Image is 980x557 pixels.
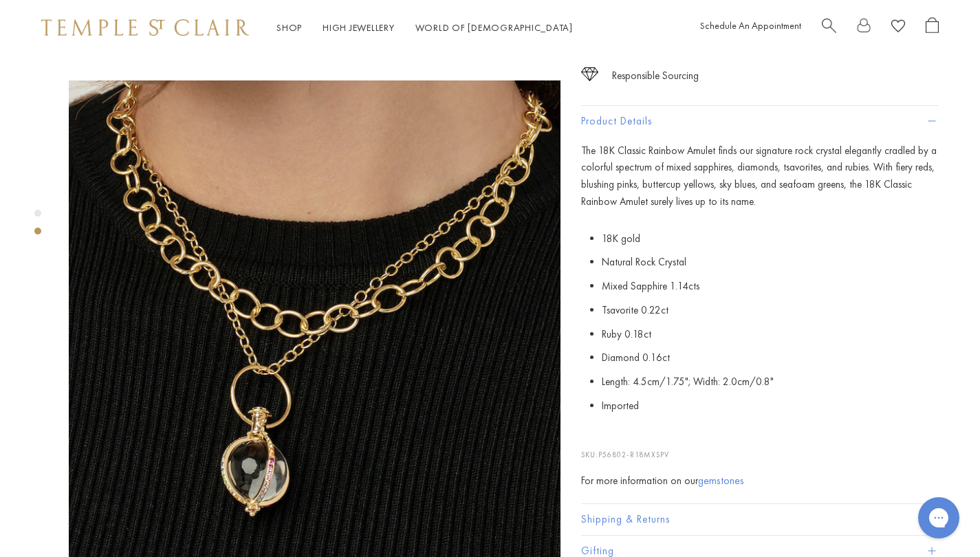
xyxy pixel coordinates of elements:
[581,435,939,461] p: SKU:
[581,472,939,490] div: For more information on our
[602,279,699,293] span: Mixed Sapphire 1.14cts
[602,327,651,341] span: Ruby 0.18ct
[41,19,249,36] img: Temple St. Clair
[891,17,905,39] a: View Wishlist
[602,399,639,413] span: Imported
[822,17,836,39] a: Search
[581,504,939,535] button: Shipping & Returns
[602,375,774,389] span: Length: 4.5cm/1.75"; Width: 2.0cm/0.8"
[581,67,598,81] img: icon_sourcing.svg
[581,106,939,137] button: Product Details
[598,450,669,459] span: P56802-R18MXSPV
[34,206,41,245] div: Product gallery navigation
[602,255,686,269] span: Natural Rock Crystal
[612,67,699,85] div: Responsible Sourcing
[602,303,668,317] span: Tsavorite 0.22ct
[700,19,801,32] a: Schedule An Appointment
[581,144,937,208] span: The 18K Classic Rainbow Amulet finds our signature rock crystal elegantly cradled by a colorful s...
[602,351,670,364] span: Diamond 0.16ct
[415,21,573,34] a: World of [DEMOGRAPHIC_DATA]World of [DEMOGRAPHIC_DATA]
[926,17,939,39] a: Open Shopping Bag
[698,473,744,488] a: gemstones
[276,19,573,36] nav: Main navigation
[602,232,640,245] span: 18K gold
[323,21,395,34] a: High JewelleryHigh Jewellery
[276,21,302,34] a: ShopShop
[911,492,966,543] iframe: Gorgias live chat messenger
